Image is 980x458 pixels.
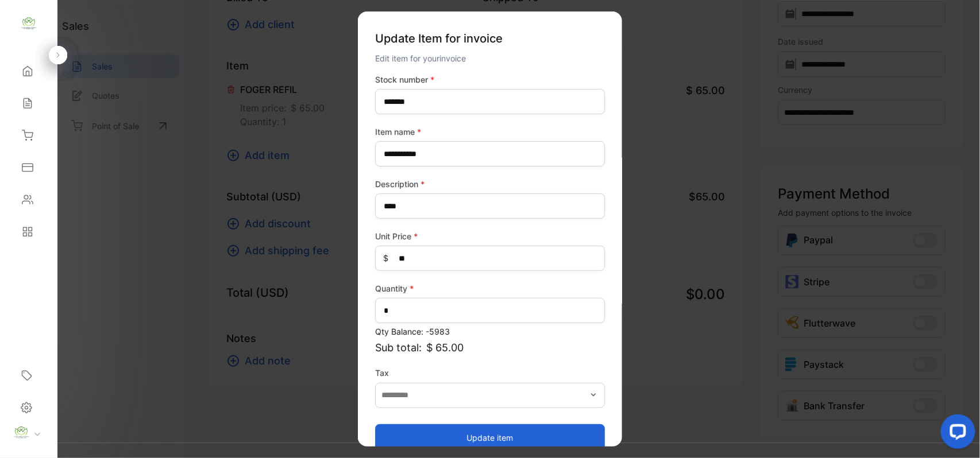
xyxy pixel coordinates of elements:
[383,252,388,264] span: $
[375,230,605,242] label: Unit Price
[375,73,605,86] label: Stock number
[375,126,605,138] label: Item name
[375,367,605,379] label: Tax
[932,410,980,458] iframe: LiveChat chat widget
[375,53,466,63] span: Edit item for your invoice
[375,325,605,337] p: Qty Balance: -5983
[375,340,605,355] p: Sub total:
[375,178,605,190] label: Description
[375,282,605,294] label: Quantity
[375,424,605,451] button: Update item
[20,15,37,32] img: logo
[375,25,605,52] p: Update Item for invoice
[13,424,30,441] img: profile
[426,340,464,355] span: $ 65.00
